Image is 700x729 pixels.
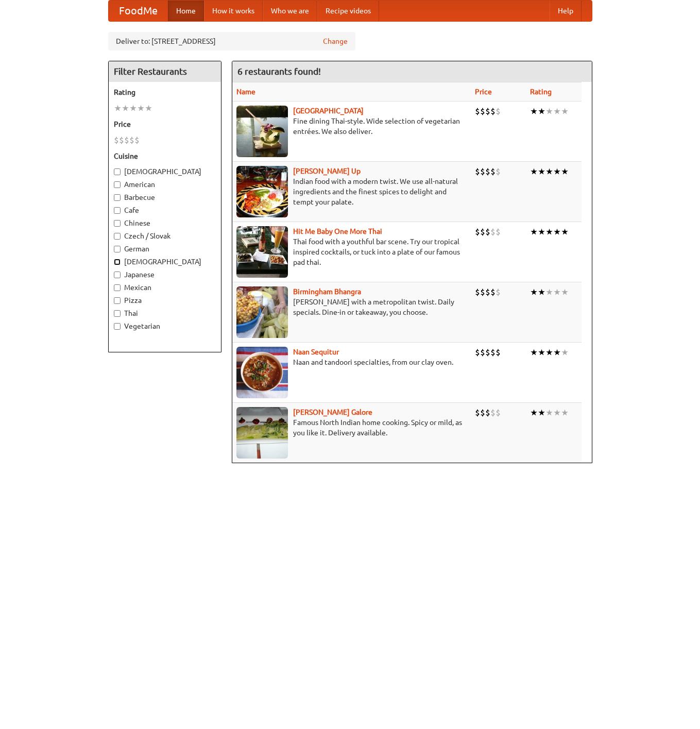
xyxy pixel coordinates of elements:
label: Japanese [114,269,216,280]
li: ★ [538,286,545,298]
li: ★ [553,407,561,418]
input: Thai [114,310,121,317]
img: currygalore.jpg [236,407,288,459]
li: ★ [530,407,538,418]
label: Czech / Slovak [114,231,216,241]
label: [DEMOGRAPHIC_DATA] [114,166,216,177]
a: How it works [204,1,263,21]
p: Fine dining Thai-style. Wide selection of vegetarian entrées. We also deliver. [236,116,467,137]
a: FoodMe [109,1,168,21]
li: $ [480,226,485,238]
a: Rating [530,88,552,96]
label: Pizza [114,295,216,306]
label: Chinese [114,218,216,228]
li: $ [490,166,496,177]
li: $ [496,106,501,117]
li: ★ [545,286,553,298]
li: $ [485,166,490,177]
h5: Price [114,119,216,129]
li: ★ [129,103,137,114]
a: [GEOGRAPHIC_DATA] [293,107,364,115]
li: $ [496,226,501,238]
img: naansequitur.jpg [236,347,288,398]
p: [PERSON_NAME] with a metropolitan twist. Daily specials. Dine-in or takeaway, you choose. [236,297,467,317]
label: American [114,179,216,190]
li: ★ [530,347,538,358]
li: ★ [145,103,152,114]
img: babythai.jpg [236,226,288,278]
li: $ [475,166,480,177]
li: $ [475,226,480,238]
li: ★ [561,347,569,358]
input: Japanese [114,272,121,278]
li: ★ [530,286,538,298]
a: Naan Sequitur [293,348,339,356]
input: Mexican [114,284,121,291]
img: bhangra.jpg [236,286,288,338]
li: ★ [561,166,569,177]
a: Change [323,36,348,46]
li: $ [485,347,490,358]
label: Thai [114,308,216,318]
li: ★ [553,106,561,117]
a: [PERSON_NAME] Up [293,167,361,175]
label: Barbecue [114,192,216,202]
li: $ [485,106,490,117]
p: Indian food with a modern twist. We use all-natural ingredients and the finest spices to delight ... [236,176,467,207]
a: Recipe videos [317,1,379,21]
li: $ [114,134,119,146]
li: ★ [538,226,545,238]
label: Mexican [114,282,216,293]
li: $ [485,407,490,418]
a: Price [475,88,492,96]
li: $ [480,347,485,358]
li: ★ [122,103,129,114]
li: $ [485,286,490,298]
li: ★ [530,166,538,177]
li: $ [490,407,496,418]
li: ★ [561,407,569,418]
li: $ [475,286,480,298]
li: $ [480,106,485,117]
li: $ [496,347,501,358]
input: Pizza [114,297,121,304]
li: ★ [530,226,538,238]
li: ★ [561,106,569,117]
li: ★ [553,166,561,177]
a: Birmingham Bhangra [293,287,361,296]
li: $ [496,166,501,177]
a: Home [168,1,204,21]
ng-pluralize: 6 restaurants found! [237,66,321,76]
li: ★ [545,347,553,358]
li: ★ [114,103,122,114]
input: Cafe [114,207,121,214]
li: ★ [553,226,561,238]
li: ★ [538,407,545,418]
li: ★ [538,347,545,358]
input: German [114,246,121,252]
li: $ [496,286,501,298]
li: ★ [538,166,545,177]
li: ★ [137,103,145,114]
b: [PERSON_NAME] Galore [293,408,372,416]
li: ★ [561,226,569,238]
input: Chinese [114,220,121,227]
label: [DEMOGRAPHIC_DATA] [114,257,216,267]
p: Famous North Indian home cooking. Spicy or mild, as you like it. Delivery available. [236,417,467,438]
img: satay.jpg [236,106,288,157]
li: $ [119,134,124,146]
li: $ [475,407,480,418]
p: Thai food with a youthful bar scene. Try our tropical inspired cocktails, or tuck into a plate of... [236,236,467,267]
img: curryup.jpg [236,166,288,217]
li: ★ [553,286,561,298]
li: $ [480,286,485,298]
li: $ [485,226,490,238]
h4: Filter Restaurants [109,61,221,82]
li: $ [480,166,485,177]
input: Czech / Slovak [114,233,121,240]
li: $ [475,106,480,117]
li: ★ [545,166,553,177]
